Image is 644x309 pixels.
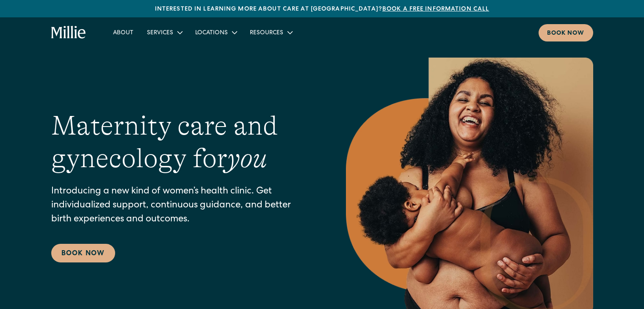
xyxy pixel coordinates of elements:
[243,25,299,39] div: Resources
[51,110,312,175] h1: Maternity care and gynecology for
[547,29,585,38] div: Book now
[188,25,243,39] div: Locations
[51,185,312,227] p: Introducing a new kind of women’s health clinic. Get individualized support, continuous guidance,...
[382,6,489,12] a: Book a free information call
[227,143,267,174] em: you
[195,29,228,38] div: Locations
[250,29,283,38] div: Resources
[106,25,140,39] a: About
[539,24,593,41] a: Book now
[140,25,188,39] div: Services
[147,29,173,38] div: Services
[51,244,115,262] a: Book Now
[51,26,86,39] a: home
